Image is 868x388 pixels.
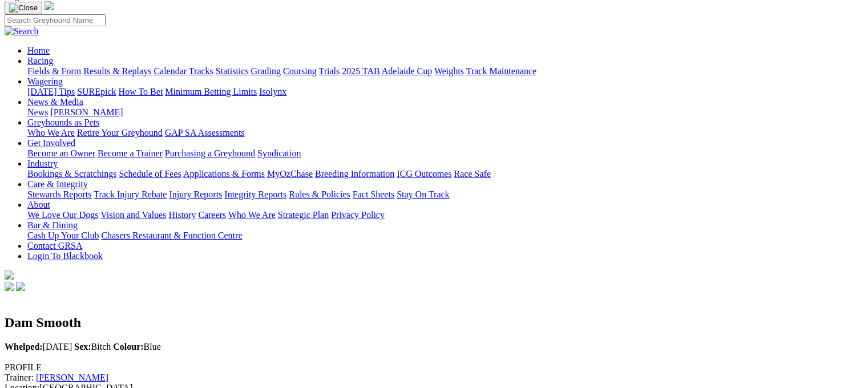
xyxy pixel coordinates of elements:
[5,315,863,330] h2: Dam Smooth
[198,210,226,220] a: Careers
[36,373,108,382] a: [PERSON_NAME]
[74,342,91,351] b: Sex:
[27,210,98,220] a: We Love Our Dogs
[27,87,863,97] div: Wagering
[27,189,91,199] a: Stewards Reports
[27,220,78,230] a: Bar & Dining
[27,56,53,66] a: Racing
[169,189,222,199] a: Injury Reports
[27,210,863,220] div: About
[27,159,58,168] a: Industry
[27,87,75,96] a: [DATE] Tips
[27,128,863,138] div: Greyhounds as Pets
[101,231,242,240] a: Chasers Restaurant & Function Centre
[27,76,63,86] a: Wagering
[113,342,161,351] span: Blue
[27,179,88,189] a: Care & Integrity
[216,66,249,76] a: Statistics
[278,210,329,220] a: Strategic Plan
[267,169,313,179] a: MyOzChase
[77,128,163,138] a: Retire Your Greyhound
[154,66,187,76] a: Calendar
[5,2,42,14] button: Toggle navigation
[397,169,451,179] a: ICG Outcomes
[315,169,394,179] a: Breeding Information
[77,87,116,96] a: SUREpick
[27,189,863,200] div: Care & Integrity
[454,169,490,179] a: Race Safe
[27,169,116,179] a: Bookings & Scratchings
[251,66,281,76] a: Grading
[228,210,276,220] a: Who We Are
[94,189,167,199] a: Track Injury Rebate
[5,373,34,382] span: Trainer:
[5,342,72,351] span: [DATE]
[27,107,863,118] div: News & Media
[27,241,82,250] a: Contact GRSA
[16,282,25,291] img: twitter.svg
[27,231,99,240] a: Cash Up Your Club
[342,66,432,76] a: 2025 TAB Adelaide Cup
[27,128,75,138] a: Who We Are
[224,189,286,199] a: Integrity Reports
[168,210,196,220] a: History
[289,189,350,199] a: Rules & Policies
[27,200,50,209] a: About
[119,87,163,96] a: How To Bet
[165,128,245,138] a: GAP SA Assessments
[5,26,39,37] img: Search
[98,148,163,158] a: Become a Trainer
[50,107,123,117] a: [PERSON_NAME]
[165,148,255,158] a: Purchasing a Greyhound
[189,66,213,76] a: Tracks
[27,46,50,55] a: Home
[27,148,863,159] div: Get Involved
[5,270,14,280] img: logo-grsa-white.png
[9,3,38,13] img: Close
[100,210,166,220] a: Vision and Values
[5,282,14,291] img: facebook.svg
[113,342,143,351] b: Colour:
[257,148,301,158] a: Syndication
[27,118,99,127] a: Greyhounds as Pets
[331,210,385,220] a: Privacy Policy
[27,97,83,107] a: News & Media
[27,66,863,76] div: Racing
[434,66,464,76] a: Weights
[27,107,48,117] a: News
[397,189,449,199] a: Stay On Track
[5,362,863,373] div: PROFILE
[119,169,181,179] a: Schedule of Fees
[83,66,151,76] a: Results & Replays
[5,14,106,26] input: Search
[27,251,103,261] a: Login To Blackbook
[5,342,43,351] b: Whelped:
[466,66,536,76] a: Track Maintenance
[353,189,394,199] a: Fact Sheets
[27,231,863,241] div: Bar & Dining
[74,342,111,351] span: Bitch
[27,148,95,158] a: Become an Owner
[259,87,286,96] a: Isolynx
[165,87,257,96] a: Minimum Betting Limits
[27,169,863,179] div: Industry
[27,66,81,76] a: Fields & Form
[318,66,340,76] a: Trials
[283,66,317,76] a: Coursing
[183,169,265,179] a: Applications & Forms
[45,1,54,10] img: logo-grsa-white.png
[27,138,75,148] a: Get Involved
